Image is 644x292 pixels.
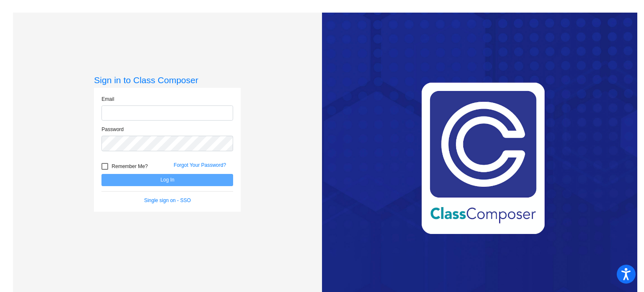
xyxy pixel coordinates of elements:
[174,162,226,168] a: Forgot Your Password?
[101,95,114,103] label: Email
[144,197,191,203] a: Single sign on - SSO
[112,161,148,171] span: Remember Me?
[101,174,233,186] button: Log In
[101,126,124,133] label: Password
[94,75,241,85] h3: Sign in to Class Composer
